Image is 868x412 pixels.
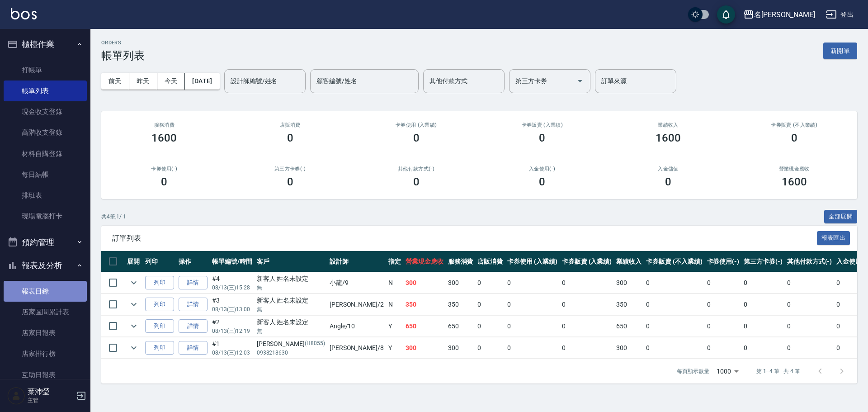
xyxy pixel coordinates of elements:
h3: 0 [413,132,420,144]
h2: ORDERS [101,40,145,46]
p: 08/13 (三) 12:03 [212,349,252,357]
a: 店家排行榜 [4,343,87,364]
a: 店家日報表 [4,322,87,343]
button: 新開單 [823,43,857,59]
button: expand row [127,341,141,355]
th: 店販消費 [475,251,505,272]
h2: 業績收入 [616,122,721,128]
td: 0 [505,272,560,294]
h2: 入金使用(-) [490,166,594,172]
h3: 0 [665,175,671,188]
a: 打帳單 [4,60,87,81]
img: Logo [11,8,37,19]
button: 名[PERSON_NAME] [740,5,819,24]
td: 小龍 /9 [327,272,386,294]
th: 操作 [176,251,210,272]
h2: 卡券販賣 (入業績) [490,122,594,128]
th: 列印 [143,251,176,272]
div: 名[PERSON_NAME] [754,9,815,20]
td: 650 [446,316,476,337]
a: 每日結帳 [4,164,87,185]
td: 300 [446,272,476,294]
td: 0 [785,294,835,315]
p: 主管 [28,396,74,404]
td: 0 [475,316,505,337]
th: 卡券販賣 (不入業績) [644,251,704,272]
p: 第 1–4 筆 共 4 筆 [756,367,800,375]
button: expand row [127,298,141,311]
td: 0 [741,316,785,337]
button: 昨天 [129,73,157,90]
h3: 服務消費 [112,122,217,128]
td: 300 [446,337,476,359]
td: 350 [403,294,446,315]
h2: 營業現金應收 [742,166,846,172]
div: 新客人 姓名未設定 [257,317,325,327]
td: 0 [785,316,835,337]
button: [DATE] [185,73,219,90]
td: 0 [741,272,785,294]
button: 列印 [145,276,174,290]
th: 帳單編號/時間 [210,251,255,272]
a: 詳情 [179,319,208,333]
h3: 0 [287,132,293,144]
td: 0 [560,272,614,294]
td: 0 [560,294,614,315]
td: 0 [505,337,560,359]
td: 350 [446,294,476,315]
a: 詳情 [179,298,208,312]
a: 現場電腦打卡 [4,206,87,227]
td: 350 [614,294,644,315]
p: 08/13 (三) 15:28 [212,284,252,292]
h3: 0 [539,175,545,188]
div: 新客人 姓名未設定 [257,274,325,284]
td: N [386,272,403,294]
th: 設計師 [327,251,386,272]
button: 前天 [101,73,129,90]
p: 0938218630 [257,349,325,357]
p: (H8055) [305,339,325,349]
button: 預約管理 [4,231,87,254]
a: 排班表 [4,185,87,206]
td: Angle /10 [327,316,386,337]
td: 300 [403,272,446,294]
td: 0 [705,316,742,337]
td: 0 [644,337,704,359]
div: 1000 [713,359,742,384]
h2: 卡券使用 (入業績) [364,122,468,128]
a: 帳單列表 [4,81,87,101]
td: 0 [785,272,835,294]
h3: 1600 [656,132,681,144]
th: 營業現金應收 [403,251,446,272]
td: #3 [210,294,255,315]
th: 客戶 [255,251,327,272]
td: 650 [403,316,446,337]
td: 0 [505,316,560,337]
td: 0 [644,294,704,315]
td: 300 [614,272,644,294]
td: #1 [210,337,255,359]
td: 0 [741,337,785,359]
a: 新開單 [823,46,857,55]
a: 互助日報表 [4,365,87,385]
h3: 0 [287,175,293,188]
button: 列印 [145,341,174,355]
td: 300 [403,337,446,359]
button: 報表匯出 [817,231,850,245]
a: 報表目錄 [4,281,87,302]
td: 0 [475,337,505,359]
td: #2 [210,316,255,337]
button: 全部展開 [824,210,858,224]
button: expand row [127,276,141,289]
th: 業績收入 [614,251,644,272]
th: 第三方卡券(-) [741,251,785,272]
h3: 0 [413,175,420,188]
button: Open [573,74,587,88]
button: 列印 [145,319,174,333]
h2: 第三方卡券(-) [238,166,343,172]
button: expand row [127,319,141,333]
a: 現金收支登錄 [4,101,87,122]
h3: 0 [539,132,545,144]
button: 今天 [157,73,185,90]
h2: 卡券使用(-) [112,166,217,172]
